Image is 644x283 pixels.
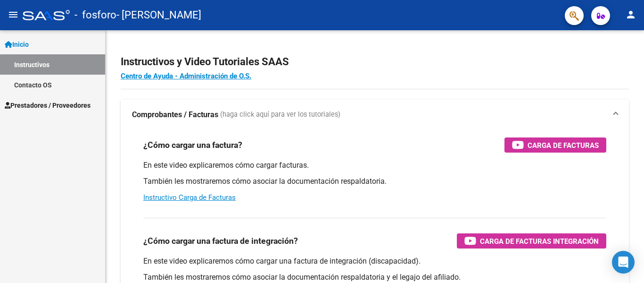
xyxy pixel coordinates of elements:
[8,9,19,20] mat-icon: menu
[121,72,251,80] a: Centro de Ayuda - Administración de O.S.
[220,110,340,120] span: (haga click aquí para ver los tutoriales)
[143,234,298,248] h3: ¿Cómo cargar una factura de integración?
[74,5,116,26] span: - fosforo
[528,139,599,151] span: Carga de Facturas
[5,100,91,111] span: Prestadores / Proveedores
[143,193,236,202] a: Instructivo Carga de Facturas
[143,176,606,187] p: También les mostraremos cómo asociar la documentación respaldatoria.
[612,251,635,274] div: Open Intercom Messenger
[143,138,242,152] h3: ¿Cómo cargar una factura?
[480,235,599,247] span: Carga de Facturas Integración
[121,100,629,130] mat-expansion-panel-header: Comprobantes / Facturas (haga click aquí para ver los tutoriales)
[116,5,201,26] span: - [PERSON_NAME]
[5,39,29,50] span: Inicio
[143,272,606,283] p: También les mostraremos cómo asociar la documentación respaldatoria y el legajo del afiliado.
[457,233,606,249] button: Carga de Facturas Integración
[504,137,606,153] button: Carga de Facturas
[143,256,606,266] p: En este video explicaremos cómo cargar una factura de integración (discapacidad).
[143,160,606,171] p: En este video explicaremos cómo cargar facturas.
[625,9,636,20] mat-icon: person
[121,53,629,71] h2: Instructivos y Video Tutoriales SAAS
[132,110,218,120] strong: Comprobantes / Facturas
